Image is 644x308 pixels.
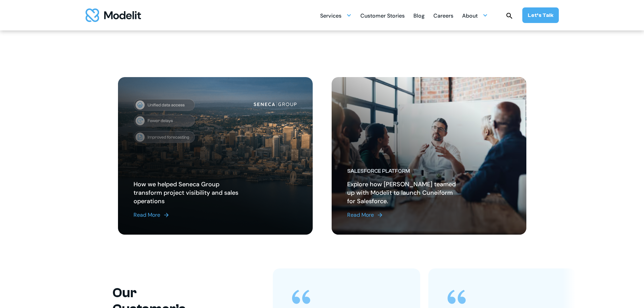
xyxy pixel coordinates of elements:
a: Customer Stories [360,9,405,22]
a: Careers [433,9,453,22]
div: About [462,9,488,22]
div: Read More [347,211,374,219]
div: Salesforce Platform [347,168,456,175]
a: Blog [413,9,425,22]
div: Read More [134,211,160,219]
a: Read More [347,211,456,219]
h2: Explore how [PERSON_NAME] teamed up with Modelit to launch Cuneiform for Salesforce. [347,180,456,206]
h2: How we helped Seneca Group transform project visibility and sales operations [134,180,242,206]
a: Read More [134,211,242,219]
div: Let’s Talk [528,11,553,19]
div: Customer Stories [360,10,405,23]
div: Careers [433,10,453,23]
img: arrow [163,212,170,218]
div: About [462,10,478,23]
img: arrow [377,212,383,218]
div: Services [320,9,352,22]
a: Let’s Talk [522,7,559,23]
a: home [86,8,141,22]
div: Blog [413,10,425,23]
div: Services [320,10,341,23]
img: modelit logo [86,8,141,22]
